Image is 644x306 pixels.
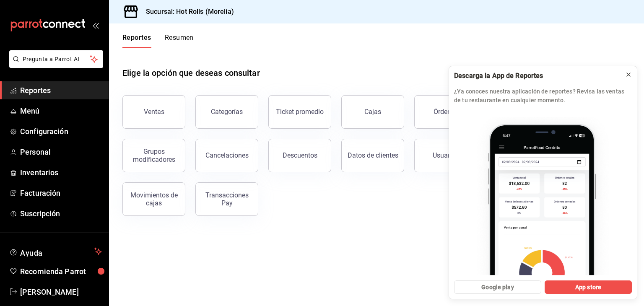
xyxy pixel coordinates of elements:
[92,22,99,29] button: open_drawer_menu
[122,67,260,79] h1: Elige la opción que deseas consultar
[195,182,258,216] button: Transacciones Pay
[144,108,164,116] div: Ventas
[20,266,102,277] span: Recomienda Parrot
[122,34,194,48] div: navigation tabs
[205,151,249,159] div: Cancelaciones
[341,95,404,129] a: Cajas
[454,280,541,294] button: Google play
[122,34,151,48] button: Reportes
[20,208,102,219] span: Suscripción
[20,126,102,137] span: Configuración
[201,191,253,207] div: Transacciones Pay
[454,87,632,105] p: ¿Ya conoces nuestra aplicación de reportes? Revisa las ventas de tu restaurante en cualquier mome...
[454,110,632,275] img: parrot app_2.png
[20,167,102,178] span: Inventarios
[122,95,185,129] button: Ventas
[139,7,234,17] h3: Sucursal: Hot Rolls (Morelia)
[268,95,331,129] button: Ticket promedio
[433,151,459,159] div: Usuarios
[128,191,180,207] div: Movimientos de cajas
[414,95,477,129] button: Órdenes
[341,139,404,172] button: Datos de clientes
[165,34,194,48] button: Resumen
[545,280,632,294] button: App store
[20,187,102,199] span: Facturación
[20,246,91,257] span: Ayuda
[575,283,601,292] span: App store
[20,286,102,298] span: [PERSON_NAME]
[414,139,477,172] button: Usuarios
[348,151,398,159] div: Datos de clientes
[195,95,258,129] button: Categorías
[434,108,458,116] div: Órdenes
[128,148,180,163] div: Grupos modificadores
[122,139,185,172] button: Grupos modificadores
[195,139,258,172] button: Cancelaciones
[364,107,382,117] div: Cajas
[23,55,90,64] span: Pregunta a Parrot AI
[6,61,103,70] a: Pregunta a Parrot AI
[9,50,103,68] button: Pregunta a Parrot AI
[268,139,331,172] button: Descuentos
[20,85,102,96] span: Reportes
[283,151,317,159] div: Descuentos
[211,108,243,116] div: Categorías
[122,182,185,216] button: Movimientos de cajas
[454,71,618,80] div: Descarga la App de Reportes
[481,283,514,292] span: Google play
[20,146,102,158] span: Personal
[276,108,324,116] div: Ticket promedio
[20,105,102,117] span: Menú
